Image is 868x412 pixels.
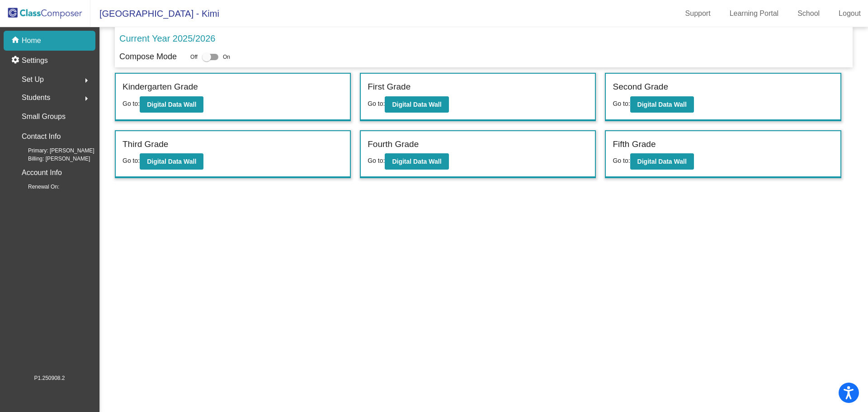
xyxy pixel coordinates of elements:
b: Digital Data Wall [392,158,441,165]
a: Logout [831,6,868,21]
label: Fifth Grade [613,138,656,151]
p: Contact Info [22,130,61,143]
label: Third Grade [123,138,168,151]
span: Primary: [PERSON_NAME] [14,147,94,155]
p: Settings [22,55,48,66]
button: Digital Data Wall [140,96,203,113]
b: Digital Data Wall [147,158,196,165]
span: Students [22,91,50,104]
label: Fourth Grade [368,138,419,151]
a: Learning Portal [722,6,786,21]
span: Off [190,53,198,61]
button: Digital Data Wall [385,153,448,170]
span: Go to: [613,100,630,107]
button: Digital Data Wall [630,153,694,170]
label: First Grade [368,81,410,94]
p: Current Year 2025/2026 [119,32,215,45]
button: Digital Data Wall [385,96,448,113]
a: School [790,6,827,21]
label: Second Grade [613,81,668,94]
mat-icon: arrow_right [81,75,92,86]
p: Account Info [22,166,62,179]
span: [GEOGRAPHIC_DATA] - Kimi [90,6,219,21]
p: Home [22,35,41,46]
mat-icon: settings [11,55,22,66]
span: Go to: [368,100,385,107]
span: Go to: [123,157,140,164]
span: Go to: [368,157,385,164]
span: Renewal On: [14,183,59,191]
b: Digital Data Wall [637,101,687,108]
p: Compose Mode [119,51,177,63]
span: On [223,53,230,61]
mat-icon: home [11,35,22,46]
span: Go to: [123,100,140,107]
button: Digital Data Wall [140,153,203,170]
a: Support [678,6,718,21]
b: Digital Data Wall [392,101,441,108]
span: Go to: [613,157,630,164]
b: Digital Data Wall [637,158,687,165]
span: Set Up [22,73,44,86]
label: Kindergarten Grade [123,81,198,94]
p: Small Groups [22,110,66,123]
button: Digital Data Wall [630,96,694,113]
span: Billing: [PERSON_NAME] [14,155,90,163]
b: Digital Data Wall [147,101,196,108]
mat-icon: arrow_right [81,93,92,104]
